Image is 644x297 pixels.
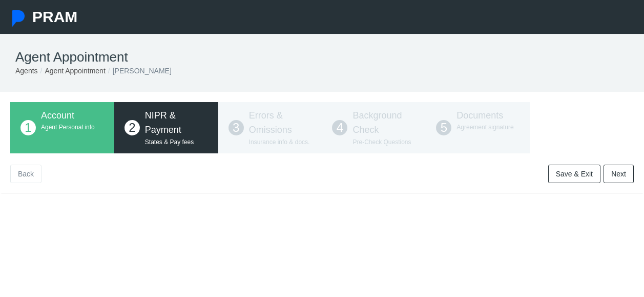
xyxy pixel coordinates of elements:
[604,165,634,183] a: Next
[32,8,77,25] span: PRAM
[15,49,629,65] h1: Agent Appointment
[41,110,74,121] span: Account
[15,65,38,76] li: Agents
[145,137,208,147] p: States & Pay fees
[20,120,36,135] span: 1
[124,120,140,135] span: 2
[38,65,106,76] li: Agent Appointment
[10,165,41,183] a: Back
[145,110,181,135] span: NIPR & Payment
[41,123,104,132] p: Agent Personal info
[10,10,27,27] img: Pram Partner
[548,165,600,183] a: Save & Exit
[106,65,172,76] li: [PERSON_NAME]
